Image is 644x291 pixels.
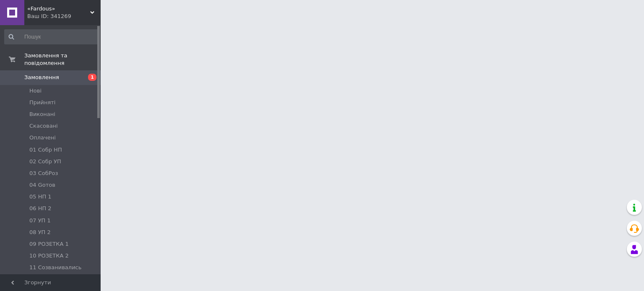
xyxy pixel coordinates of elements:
span: 10 РОЗЕТКА 2 [29,252,69,260]
span: 04 Gотов [29,181,55,189]
span: 08 УП 2 [29,229,51,236]
span: 01 Cобр НП [29,146,62,154]
span: Замовлення [24,74,59,81]
span: Оплачені [29,134,56,142]
span: 11 Созванивались [29,264,81,271]
span: Виконані [29,111,55,118]
span: 07 УП 1 [29,217,51,224]
span: Нові [29,87,42,95]
input: Пошук [4,29,99,44]
span: «Fardous» [27,5,90,13]
span: Прийняті [29,99,55,106]
span: Замовлення та повідомлення [24,52,101,67]
span: 02 Cобр УП [29,158,61,165]
span: Скасовані [29,122,58,130]
span: 06 НП 2 [29,205,52,212]
span: 05 НП 1 [29,193,52,201]
span: 1 [88,74,96,81]
div: Ваш ID: 341269 [27,13,101,20]
span: 09 РОЗЕТКА 1 [29,240,69,248]
span: 03 CобРоз [29,170,58,177]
